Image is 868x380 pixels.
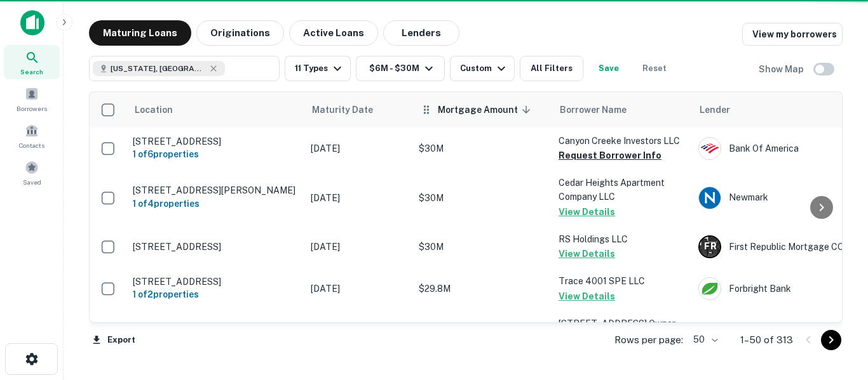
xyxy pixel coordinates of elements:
[699,187,721,209] img: picture
[4,45,60,79] a: Search
[304,92,412,128] th: Maturity Date
[133,197,298,211] h6: 1 of 4 properties
[438,102,534,117] span: Mortgage Amount
[196,20,284,46] button: Originations
[285,56,351,81] button: 11 Types
[419,191,546,205] p: $30M
[634,56,675,81] button: Reset
[311,141,406,155] p: [DATE]
[111,63,206,74] span: [US_STATE], [GEOGRAPHIC_DATA]
[133,276,298,287] p: [STREET_ADDRESS]
[20,10,44,36] img: capitalize-icon.png
[4,82,60,116] a: Borrowers
[4,155,60,190] a: Saved
[614,332,683,348] p: Rows per page:
[704,240,716,253] p: F R
[89,331,139,350] button: Export
[311,282,406,296] p: [DATE]
[759,62,806,76] h6: Show Map
[740,332,793,348] p: 1–50 of 313
[311,240,406,254] p: [DATE]
[699,138,721,159] img: picture
[126,92,304,128] th: Location
[520,56,583,81] button: All Filters
[804,278,868,339] iframe: Chat Widget
[450,56,515,81] button: Custom
[133,287,298,301] h6: 1 of 2 properties
[559,246,615,261] button: View Details
[419,240,546,254] p: $30M
[17,103,47,114] span: Borrowers
[4,119,60,153] a: Contacts
[559,274,686,288] p: Trace 4001 SPE LLC
[311,191,406,205] p: [DATE]
[560,102,627,117] span: Borrower Name
[134,102,173,117] span: Location
[412,92,552,128] th: Mortgage Amount
[688,331,720,349] div: 50
[559,134,686,148] p: Canyon Creeke Investors LLC
[383,20,459,46] button: Lenders
[742,23,843,46] a: View my borrowers
[312,102,390,117] span: Maturity Date
[133,136,298,147] p: [STREET_ADDRESS]
[699,278,721,299] img: picture
[133,185,298,196] p: [STREET_ADDRESS][PERSON_NAME]
[700,102,730,117] span: Lender
[89,20,191,46] button: Maturing Loans
[552,92,692,128] th: Borrower Name
[559,204,615,219] button: View Details
[19,140,44,150] span: Contacts
[559,317,686,344] p: [STREET_ADDRESS] Owner LLC
[559,148,661,163] button: Request Borrower Info
[356,56,445,81] button: $6M - $30M
[460,61,509,76] div: Custom
[588,56,629,81] button: Save your search to get updates of matches that match your search criteria.
[419,141,546,155] p: $30M
[20,67,43,77] span: Search
[821,330,841,350] button: Go to next page
[133,147,298,161] h6: 1 of 6 properties
[559,289,615,304] button: View Details
[133,241,298,252] p: [STREET_ADDRESS]
[559,176,686,204] p: Cedar Heights Apartment Company LLC
[289,20,378,46] button: Active Loans
[559,232,686,246] p: RS Holdings LLC
[23,177,41,187] span: Saved
[419,282,546,296] p: $29.8M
